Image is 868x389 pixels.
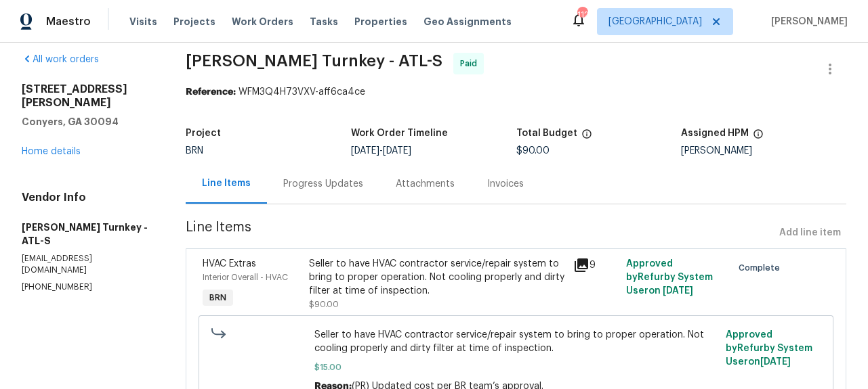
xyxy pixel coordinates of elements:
[173,15,215,28] span: Projects
[423,15,512,28] span: Geo Assignments
[22,281,153,293] p: [PHONE_NUMBER]
[581,129,592,146] span: The total cost of line items that have been proposed by Opendoor. This sum includes line items th...
[22,253,153,276] p: [EMAIL_ADDRESS][DOMAIN_NAME]
[22,115,153,129] h5: Conyers, GA 30094
[186,87,236,97] b: Reference:
[22,147,81,156] a: Home details
[608,15,702,28] span: [GEOGRAPHIC_DATA]
[351,146,379,156] span: [DATE]
[186,221,774,246] span: Line Items
[310,17,338,26] span: Tasks
[186,85,846,99] div: WFM3Q4H73VXV-aff6ca4ce
[186,53,442,69] span: [PERSON_NAME] Turnkey - ATL-S
[383,146,411,156] span: [DATE]
[186,146,203,156] span: BRN
[309,300,339,308] span: $90.00
[283,177,363,191] div: Progress Updates
[203,273,288,281] span: Interior Overall - HVAC
[309,257,565,298] div: Seller to have HVAC contractor service/repair system to bring to proper operation. Not cooling pr...
[760,357,791,367] span: [DATE]
[22,83,153,110] h2: [STREET_ADDRESS][PERSON_NAME]
[314,361,718,374] span: $15.00
[626,259,713,296] span: Approved by Refurby System User on
[351,146,411,156] span: -
[766,15,848,28] span: [PERSON_NAME]
[726,330,812,367] span: Approved by Refurby System User on
[129,15,157,28] span: Visits
[22,55,99,64] a: All work orders
[203,259,256,269] span: HVAC Extras
[739,261,785,275] span: Complete
[681,129,749,138] h5: Assigned HPM
[516,129,577,138] h5: Total Budget
[351,129,448,138] h5: Work Order Timeline
[22,221,153,248] h5: [PERSON_NAME] Turnkey - ATL-S
[186,129,221,138] h5: Project
[22,191,153,204] h4: Vendor Info
[516,146,550,156] span: $90.00
[202,177,251,190] div: Line Items
[663,286,693,296] span: [DATE]
[573,257,618,273] div: 9
[354,15,407,28] span: Properties
[232,15,293,28] span: Work Orders
[753,129,764,146] span: The hpm assigned to this work order.
[204,291,232,304] span: BRN
[681,146,846,156] div: [PERSON_NAME]
[396,177,455,191] div: Attachments
[460,57,482,70] span: Paid
[487,177,524,191] div: Invoices
[577,8,587,22] div: 112
[46,15,91,28] span: Maestro
[314,328,718,355] span: Seller to have HVAC contractor service/repair system to bring to proper operation. Not cooling pr...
